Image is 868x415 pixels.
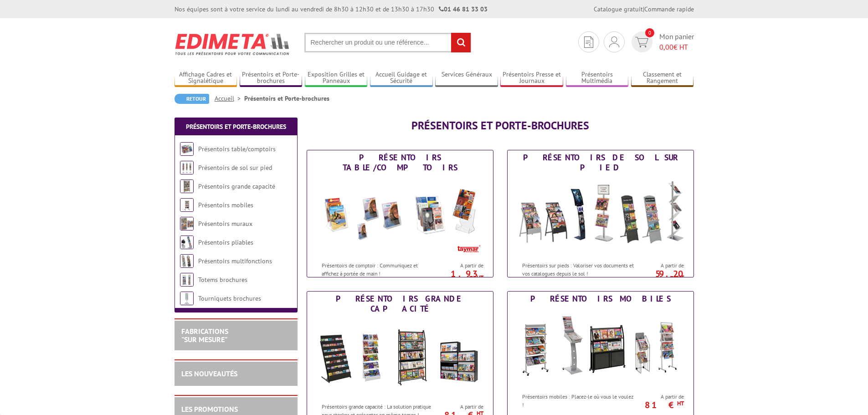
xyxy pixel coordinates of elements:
[198,220,252,228] a: Présentoirs muraux
[633,402,684,408] p: 81 €
[633,271,684,282] p: 59.20 €
[594,5,643,13] a: Catalogue gratuit
[437,262,483,269] span: A partir de
[645,28,654,37] span: 0
[370,71,433,86] a: Accueil Guidage et Sécurité
[180,254,194,268] img: Présentoirs multifonctions
[510,294,691,304] div: Présentoirs mobiles
[307,150,493,277] a: Présentoirs table/comptoirs Présentoirs table/comptoirs Présentoirs de comptoir : Communiquez et ...
[635,37,648,47] img: devis rapide
[637,393,684,400] span: A partir de
[180,236,194,249] img: Présentoirs pliables
[677,274,684,282] sup: HT
[507,150,694,277] a: Présentoirs de sol sur pied Présentoirs de sol sur pied Présentoirs sur pieds : Valoriser vos doc...
[566,71,629,86] a: Présentoirs Multimédia
[180,217,194,231] img: Présentoirs muraux
[307,120,694,132] h1: Présentoirs et Porte-brochures
[629,31,694,52] a: devis rapide 0 Mon panier 0,00€ HT
[240,71,303,86] a: Présentoirs et Porte-brochures
[180,179,194,193] img: Présentoirs grande capacité
[198,145,276,153] a: Présentoirs table/comptoirs
[522,261,635,277] p: Présentoirs sur pieds : Valoriser vos documents et vos catalogues depuis le sol !
[609,36,619,47] img: devis rapide
[439,5,488,13] strong: 01 46 81 33 03
[309,294,491,314] div: Présentoirs grande capacité
[451,33,471,52] input: rechercher
[309,153,491,173] div: Présentoirs table/comptoirs
[180,292,194,305] img: Tourniquets brochures
[175,71,237,86] a: Affichage Cadres et Signalétique
[659,42,694,52] span: € HT
[198,182,275,190] a: Présentoirs grande capacité
[516,306,685,388] img: Présentoirs mobiles
[181,405,238,414] a: LES PROMOTIONS
[304,33,471,52] input: Rechercher un produit ou une référence...
[180,273,194,287] img: Totems brochures
[522,393,635,408] p: Présentoirs mobiles : Placez-le où vous le voulez !
[198,276,247,284] a: Totems brochures
[198,201,253,209] a: Présentoirs mobiles
[437,403,483,410] span: A partir de
[432,271,483,282] p: 1.93 €
[181,327,228,344] a: FABRICATIONS"Sur Mesure"
[637,262,684,269] span: A partir de
[198,238,253,246] a: Présentoirs pliables
[516,175,685,257] img: Présentoirs de sol sur pied
[180,198,194,212] img: Présentoirs mobiles
[659,31,694,52] span: Mon panier
[644,5,694,13] a: Commande rapide
[181,369,237,378] a: LES NOUVEAUTÉS
[244,94,329,103] li: Présentoirs et Porte-brochures
[180,142,194,156] img: Présentoirs table/comptoirs
[316,316,484,398] img: Présentoirs grande capacité
[584,36,593,48] img: devis rapide
[198,257,272,265] a: Présentoirs multifonctions
[175,27,291,61] img: Edimeta
[631,71,694,86] a: Classement et Rangement
[435,71,498,86] a: Services Généraux
[500,71,563,86] a: Présentoirs Presse et Journaux
[322,261,435,277] p: Présentoirs de comptoir : Communiquez et affichez à portée de main !
[198,294,261,302] a: Tourniquets brochures
[180,161,194,174] img: Présentoirs de sol sur pied
[677,400,684,407] sup: HT
[594,5,694,14] div: |
[175,5,488,14] div: Nos équipes sont à votre service du lundi au vendredi de 8h30 à 12h30 et de 13h30 à 17h30
[305,71,368,86] a: Exposition Grilles et Panneaux
[186,123,286,131] a: Présentoirs et Porte-brochures
[659,42,673,51] span: 0,00
[477,274,483,282] sup: HT
[198,164,272,172] a: Présentoirs de sol sur pied
[510,153,691,173] div: Présentoirs de sol sur pied
[175,94,209,104] a: Retour
[316,175,484,257] img: Présentoirs table/comptoirs
[215,94,244,102] a: Accueil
